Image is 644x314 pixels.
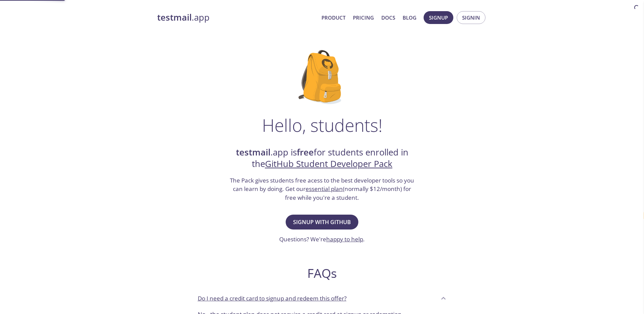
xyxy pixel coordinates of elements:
span: Signup with GitHub [293,217,351,227]
a: Pricing [353,13,374,22]
a: Blog [403,13,416,22]
a: testmail.app [157,12,316,23]
h2: .app is for students enrolled in the [229,147,415,170]
div: Do I need a credit card to signup and redeem this offer? [192,289,452,307]
img: github-student-backpack.png [299,50,345,104]
button: Signup [424,11,453,24]
h3: Questions? We're . [279,235,365,244]
strong: testmail [236,146,270,158]
a: essential plan [306,185,343,193]
span: Signin [462,13,480,22]
strong: free [297,146,314,158]
p: Do I need a credit card to signup and redeem this offer? [198,294,347,303]
a: Docs [381,13,395,22]
a: happy to help [326,235,363,243]
h1: Hello, students! [262,115,382,135]
h3: The Pack gives students free acess to the best developer tools so you can learn by doing. Get our... [229,176,415,202]
a: Product [321,13,345,22]
strong: testmail [157,11,192,23]
span: Signup [429,13,448,22]
button: Signup with GitHub [286,215,358,230]
button: Signin [457,11,485,24]
h2: FAQs [192,266,452,281]
a: GitHub Student Developer Pack [265,158,392,170]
